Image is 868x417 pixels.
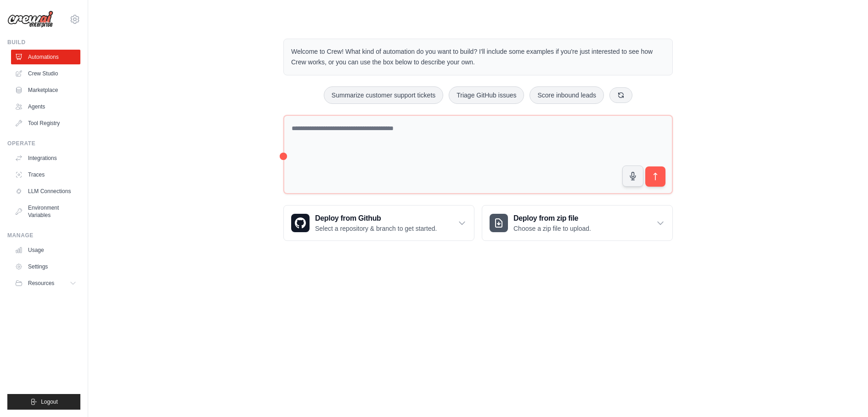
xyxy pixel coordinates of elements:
div: Manage [7,232,80,239]
p: Choose a zip file to upload. [513,224,591,233]
button: Triage GitHub issues [449,86,524,104]
span: Logout [41,398,58,406]
button: Score inbound leads [530,86,604,104]
div: Build [7,39,80,46]
a: LLM Connections [11,184,80,199]
h3: Deploy from Github [315,213,437,224]
div: Operate [7,140,80,147]
h3: Deploy from zip file [513,213,591,224]
p: Select a repository & branch to get started. [315,224,437,233]
img: Logo [7,11,53,28]
button: Summarize customer support tickets [324,86,443,104]
a: Marketplace [11,83,80,97]
a: Integrations [11,151,80,166]
a: Automations [11,50,80,64]
p: Welcome to Crew! What kind of automation do you want to build? I'll include some examples if you'... [291,46,665,68]
button: Logout [7,394,80,410]
a: Crew Studio [11,66,80,81]
button: Resources [11,276,80,291]
span: Resources [28,280,54,287]
a: Traces [11,167,80,182]
a: Tool Registry [11,116,80,131]
a: Environment Variables [11,200,80,223]
a: Settings [11,259,80,274]
a: Agents [11,99,80,114]
a: Usage [11,243,80,257]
